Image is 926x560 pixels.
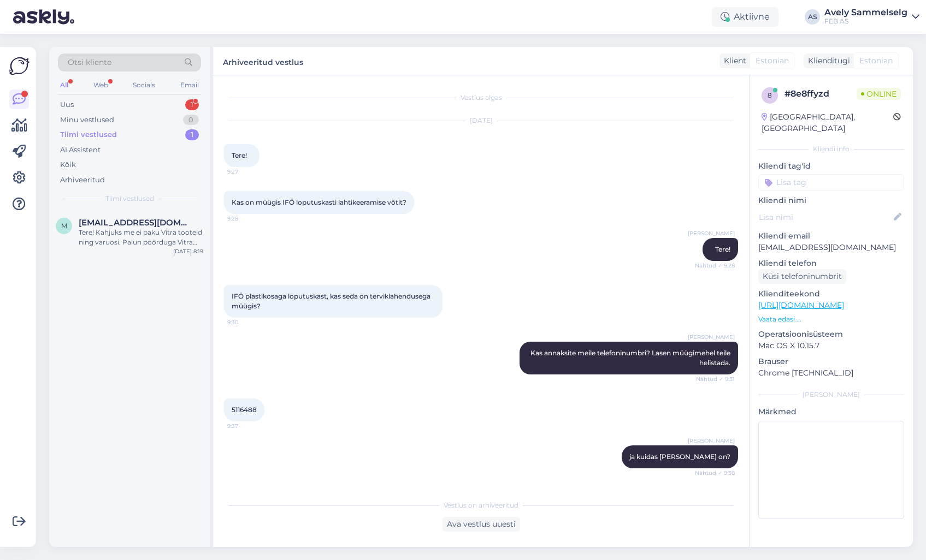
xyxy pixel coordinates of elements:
[805,9,820,25] div: AS
[185,99,199,110] div: 1
[105,194,154,204] span: Tiimi vestlused
[768,91,772,99] span: 8
[60,99,74,110] div: Uus
[758,406,904,418] p: Märkmed
[232,406,257,414] span: 5116488
[9,56,30,76] img: Askly Logo
[758,314,904,324] p: Vaata edasi ...
[173,247,203,255] div: [DATE] 8:19
[224,116,738,126] div: [DATE]
[758,340,904,352] p: Mac OS X 10.15.7
[60,145,101,156] div: AI Assistent
[694,261,735,270] span: Nähtud ✓ 9:28
[79,218,192,228] span: markomandel@hotmail.com
[60,159,76,170] div: Kõik
[60,115,114,126] div: Minu vestlused
[824,17,907,26] div: FEB AS
[629,452,730,461] span: ja kuidas [PERSON_NAME] on?
[227,422,268,430] span: 9:37
[758,144,904,154] div: Kliendi info
[183,115,199,126] div: 0
[227,215,268,223] span: 9:28
[131,78,157,92] div: Socials
[758,174,904,190] input: Lisa tag
[60,129,117,140] div: Tiimi vestlused
[758,329,904,340] p: Operatsioonisüsteem
[68,57,111,68] span: Otsi kliente
[185,129,199,140] div: 1
[91,78,110,92] div: Web
[232,292,432,310] span: IFÖ plastikosaga loputuskast, kas seda on terviklahendusega müügis?
[758,230,904,242] p: Kliendi email
[227,318,268,326] span: 9:30
[785,87,857,100] div: # 8e8ffyzd
[227,168,268,176] span: 9:27
[224,93,738,103] div: Vestlus algas
[824,8,907,17] div: Avely Sammelselg
[759,211,892,223] input: Lisa nimi
[758,269,846,284] div: Küsi telefoninumbrit
[232,151,247,159] span: Tere!
[223,53,303,68] label: Arhiveeritud vestlus
[715,245,730,253] span: Tere!
[688,229,735,237] span: [PERSON_NAME]
[444,501,518,510] span: Vestlus on arhiveeritud
[762,111,893,134] div: [GEOGRAPHIC_DATA], [GEOGRAPHIC_DATA]
[178,78,201,92] div: Email
[61,222,67,230] span: m
[756,55,789,67] span: Estonian
[758,288,904,300] p: Klienditeekond
[758,258,904,269] p: Kliendi telefon
[804,55,850,67] div: Klienditugi
[859,55,893,67] span: Estonian
[712,7,778,27] div: Aktiivne
[688,333,735,341] span: [PERSON_NAME]
[719,55,746,67] div: Klient
[758,300,844,310] a: [URL][DOMAIN_NAME]
[758,367,904,379] p: Chrome [TECHNICAL_ID]
[58,78,70,92] div: All
[758,160,904,172] p: Kliendi tag'id
[758,195,904,206] p: Kliendi nimi
[530,349,732,367] span: Kas annaksite meile telefoninumbri? Lasen müügimehel teile helistada.
[688,437,735,445] span: [PERSON_NAME]
[857,88,901,100] span: Online
[79,228,203,247] div: Tere! Kahjuks me ei paku Vitra tooteid ning varuosi. Palun pöörduga Vitra ametliku esinduse [PERS...
[824,8,919,26] a: Avely SammelselgFEB AS
[60,175,105,186] div: Arhiveeritud
[758,242,904,253] p: [EMAIL_ADDRESS][DOMAIN_NAME]
[694,375,735,383] span: Nähtud ✓ 9:31
[694,469,735,477] span: Nähtud ✓ 9:38
[443,517,520,532] div: Ava vestlus uuesti
[758,356,904,367] p: Brauser
[232,198,406,206] span: Kas on müügis IFÖ loputuskasti lahtikeeramise võtit?
[758,390,904,400] div: [PERSON_NAME]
